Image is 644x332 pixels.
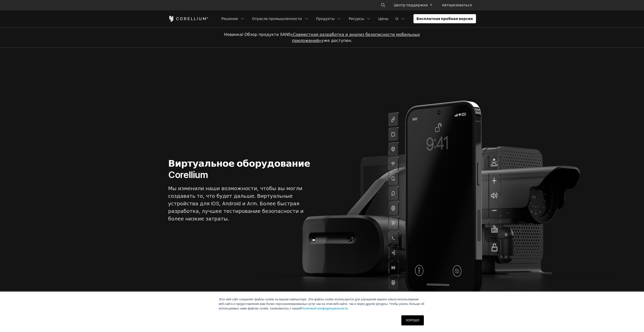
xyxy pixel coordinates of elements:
[168,185,304,222] font: Мы изменили наши возможности, чтобы вы могли создавать то, что будет дальше. Виртуальные устройст...
[252,16,302,21] font: Отрасли промышленности
[316,16,335,21] font: Продукты
[168,16,209,22] a: Кореллиум Дом
[219,298,424,310] font: Этот веб-сайт сохраняет файлы cookie на вашем компьютере. Эти файлы cookie используются для улучш...
[406,319,419,322] font: ХОРОШО
[301,307,349,310] a: Политикой конфиденциальности.
[218,14,476,23] div: Меню навигации
[378,16,388,21] font: Цены
[291,32,420,43] a: «Совместная разработка и анализ безопасности мобильных приложений»
[349,16,364,21] font: Ресурсы
[224,32,290,37] font: Новинка! Обзор продукта SANS
[321,38,352,43] font: уже доступен.
[396,16,398,21] font: О
[442,3,472,7] font: Авторизоваться
[375,1,476,10] div: Меню навигации
[401,315,424,325] a: ХОРОШО
[221,16,238,21] font: Решения
[417,16,473,21] font: Бесплатная пробная версия
[168,158,310,180] font: Виртуальное оборудование Corellium
[379,1,388,10] button: Поиск
[394,3,428,7] font: Центр поддержки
